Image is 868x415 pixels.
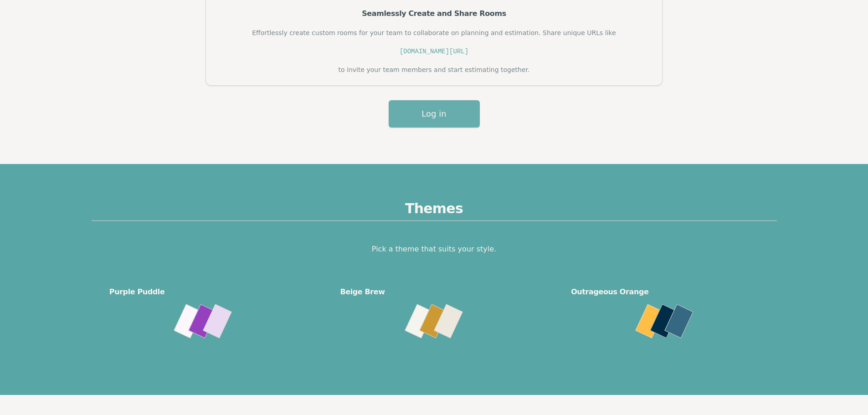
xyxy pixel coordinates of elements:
[571,288,758,296] div: Outrageous Orange
[217,28,651,74] div: Effortlessly create custom rooms for your team to collaborate on planning and estimation. Share u...
[400,48,468,55] span: [DOMAIN_NAME][URL]
[109,288,297,296] div: Purple Puddle
[217,10,651,17] div: Seamlessly Create and Share Rooms
[340,288,527,296] div: Beige Brew
[92,200,777,221] h2: Themes
[389,100,480,128] button: Log in
[92,243,777,256] p: Pick a theme that suits your style.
